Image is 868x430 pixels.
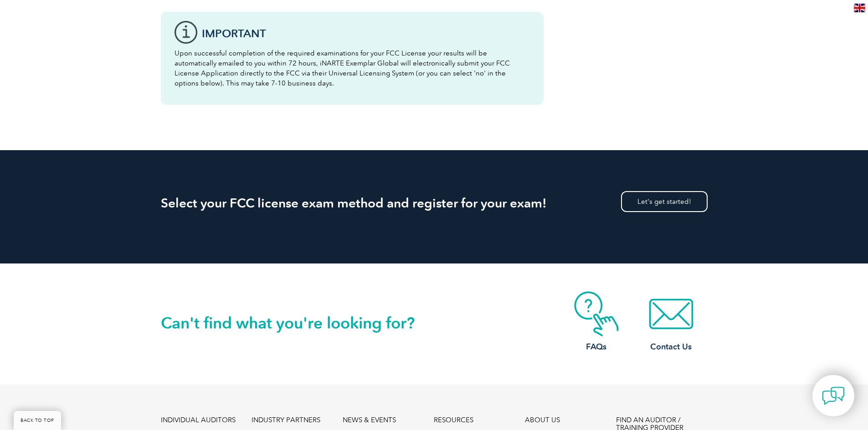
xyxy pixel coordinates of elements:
a: INDIVIDUAL AUDITORS [161,416,236,424]
img: contact-faq.webp [560,291,633,337]
a: Let's get started! [621,191,708,212]
a: ABOUT US [525,416,560,424]
a: NEWS & EVENTS [343,416,396,424]
img: contact-email.webp [635,291,708,337]
a: FAQs [560,291,633,353]
h3: Contact Us [635,341,708,353]
h3: IMPORTANT [202,28,530,39]
p: Upon successful completion of the required examinations for your FCC License your results will be... [175,48,530,88]
a: Contact Us [635,291,708,353]
img: en [854,4,865,12]
h2: Select your FCC license exam method and register for your exam! [161,196,708,210]
a: INDUSTRY PARTNERS [252,416,320,424]
h3: FAQs [560,341,633,353]
a: BACK TO TOP [14,411,61,430]
h2: Can't find what you're looking for? [161,316,434,330]
img: contact-chat.png [822,384,845,407]
a: RESOURCES [434,416,473,424]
